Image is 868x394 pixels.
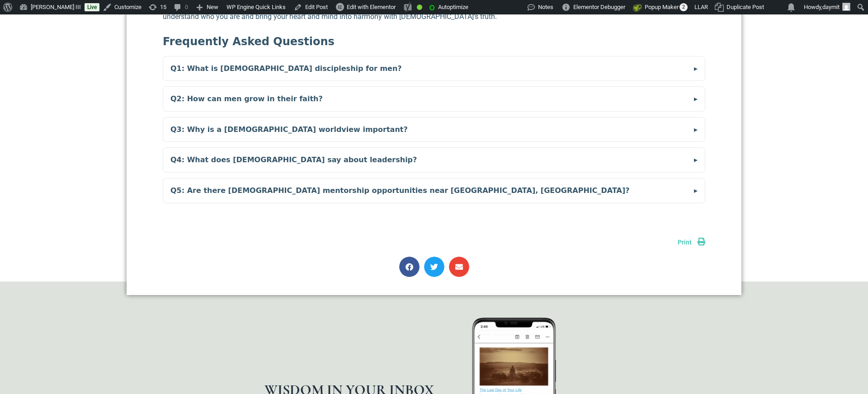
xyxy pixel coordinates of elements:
[163,117,705,142] summary: Q3: Why is a [DEMOGRAPHIC_DATA] worldview important?
[399,257,420,277] div: Share on facebook
[449,257,469,277] div: Share on email
[163,178,705,203] summary: Q5: Are there [DEMOGRAPHIC_DATA] mentorship opportunities near [GEOGRAPHIC_DATA], [GEOGRAPHIC_DATA]?
[822,4,840,10] span: daymit
[163,87,705,111] summary: Q2: How can men grow in their faith?
[678,239,705,246] a: Print
[417,5,422,10] div: Good
[163,33,705,50] h2: Frequently Asked Questions
[347,4,396,10] span: Edit with Elementor
[163,148,705,172] summary: Q4: What does [DEMOGRAPHIC_DATA] say about leadership?
[163,56,705,81] summary: Q1: What is [DEMOGRAPHIC_DATA] discipleship for men?
[85,3,99,11] a: Live
[678,239,692,246] span: Print
[476,2,527,13] img: Views over 48 hours. Click for more Jetpack Stats.
[679,3,688,11] span: 2
[424,257,444,277] div: Share on twitter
